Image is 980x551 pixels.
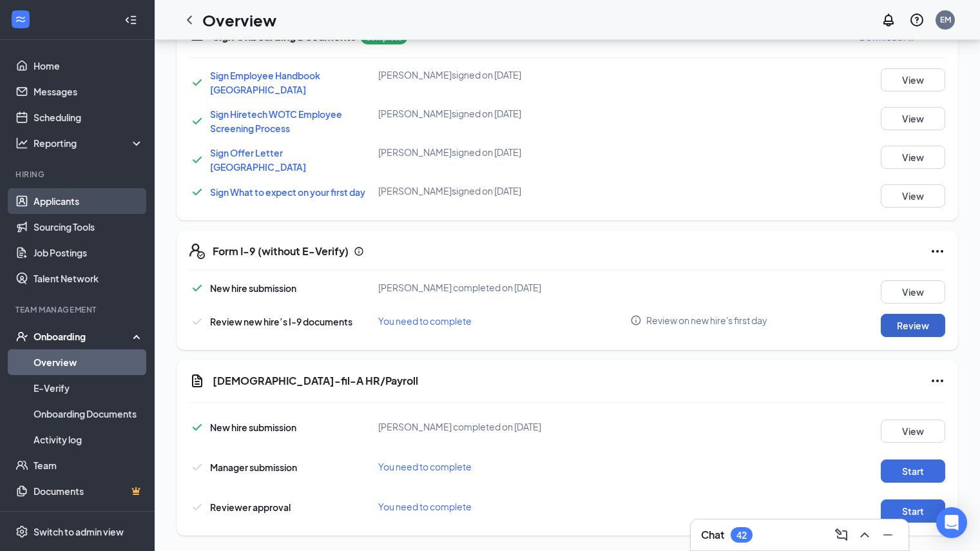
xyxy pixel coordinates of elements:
[881,146,945,169] button: View
[15,525,28,538] svg: Settings
[881,107,945,130] button: View
[189,420,205,435] svg: Checkmark
[881,499,945,523] button: Start
[854,525,875,545] button: ChevronUp
[378,315,472,327] span: You need to complete
[15,304,141,315] div: Team Management
[189,184,205,200] svg: Checkmark
[210,421,296,433] span: New hire submission
[646,314,767,327] span: Review on new hire's first day
[630,314,642,326] svg: Info
[831,525,852,545] button: ComposeMessage
[881,68,945,92] button: View
[34,401,144,427] a: Onboarding Documents
[34,349,144,375] a: Overview
[15,330,28,343] svg: UserCheck
[210,501,291,513] span: Reviewer approval
[378,184,630,197] div: [PERSON_NAME] signed on [DATE]
[15,137,28,150] svg: Analysis
[34,79,144,104] a: Messages
[210,186,365,198] a: Sign What to expect on your first day
[189,459,205,475] svg: Checkmark
[878,525,898,545] button: Minimize
[15,169,141,180] div: Hiring
[210,316,352,327] span: Review new hire’s I-9 documents
[34,137,144,150] div: Reporting
[881,184,945,208] button: View
[701,528,724,542] h3: Chat
[182,12,197,28] svg: ChevronLeft
[378,146,630,159] div: [PERSON_NAME] signed on [DATE]
[189,280,205,296] svg: Checkmark
[210,108,342,134] a: Sign Hiretech WOTC Employee Screening Process
[34,427,144,452] a: Activity log
[881,314,945,337] button: Review
[34,504,144,530] a: SurveysCrown
[189,152,205,168] svg: Checkmark
[14,13,27,26] svg: WorkstreamLogo
[210,70,320,95] a: Sign Employee Handbook [GEOGRAPHIC_DATA]
[881,12,896,28] svg: Notifications
[378,68,630,81] div: [PERSON_NAME] signed on [DATE]
[881,420,945,443] button: View
[34,375,144,401] a: E-Verify
[736,530,747,541] div: 42
[881,280,945,304] button: View
[34,104,144,130] a: Scheduling
[210,147,306,173] a: Sign Offer Letter [GEOGRAPHIC_DATA]
[189,373,205,389] svg: Document
[189,244,205,259] svg: FormI9EVerifyIcon
[34,240,144,266] a: Job Postings
[378,501,472,512] span: You need to complete
[210,461,297,473] span: Manager submission
[34,214,144,240] a: Sourcing Tools
[34,478,144,504] a: DocumentsCrown
[189,75,205,90] svg: Checkmark
[34,53,144,79] a: Home
[34,188,144,214] a: Applicants
[936,507,967,538] div: Open Intercom Messenger
[124,14,137,26] svg: Collapse
[202,9,276,31] h1: Overview
[378,461,472,472] span: You need to complete
[189,499,205,515] svg: Checkmark
[354,246,364,256] svg: Info
[378,282,541,293] span: [PERSON_NAME] completed on [DATE]
[378,421,541,432] span: [PERSON_NAME] completed on [DATE]
[909,12,925,28] svg: QuestionInfo
[34,266,144,291] a: Talent Network
[34,525,124,538] div: Switch to admin view
[930,244,945,259] svg: Ellipses
[940,14,951,25] div: EM
[210,282,296,294] span: New hire submission
[189,113,205,129] svg: Checkmark
[880,527,896,543] svg: Minimize
[378,107,630,120] div: [PERSON_NAME] signed on [DATE]
[213,374,418,388] h5: [DEMOGRAPHIC_DATA]-fil-A HR/Payroll
[857,527,872,543] svg: ChevronUp
[34,330,133,343] div: Onboarding
[930,373,945,389] svg: Ellipses
[881,459,945,483] button: Start
[189,314,205,329] svg: Checkmark
[213,244,349,258] h5: Form I-9 (without E-Verify)
[34,452,144,478] a: Team
[834,527,849,543] svg: ComposeMessage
